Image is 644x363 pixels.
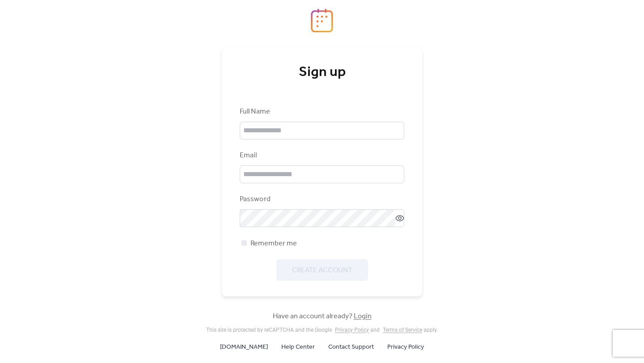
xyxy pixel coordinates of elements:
div: Email [240,150,402,161]
a: Contact Support [328,341,374,352]
a: [DOMAIN_NAME] [220,341,268,352]
a: Terms of Service [383,327,422,333]
span: [DOMAIN_NAME] [220,342,268,353]
div: Full Name [240,106,402,117]
span: Have an account already? [273,311,372,322]
a: Privacy Policy [387,341,424,352]
a: Privacy Policy [335,327,369,333]
span: Help Center [281,342,315,353]
img: logo [311,8,333,33]
span: Contact Support [328,342,374,353]
span: Remember me [250,238,297,249]
div: Sign up [240,63,404,81]
div: This site is protected by reCAPTCHA and the Google and apply . [206,327,438,333]
span: Privacy Policy [387,342,424,353]
div: Password [240,194,402,205]
a: Login [354,309,372,323]
a: Help Center [281,341,315,352]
